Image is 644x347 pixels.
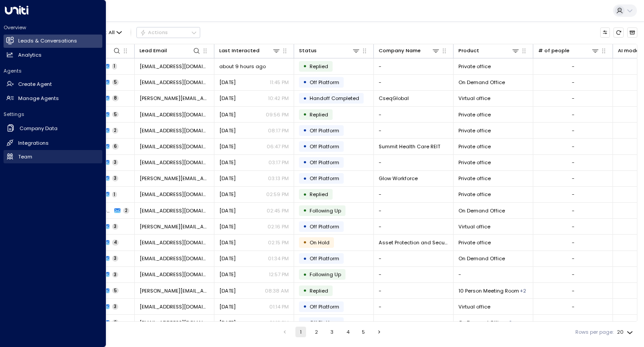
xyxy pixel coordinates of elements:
[458,191,491,198] span: Private office
[219,255,236,262] span: Yesterday
[140,46,201,55] div: Lead Email
[219,95,236,102] span: Yesterday
[303,93,307,104] div: •
[4,136,102,150] a: Integrations
[270,79,289,86] p: 11:45 PM
[458,207,505,214] span: On Demand Office
[572,255,574,262] div: -
[572,143,574,150] div: -
[458,111,491,118] span: Private office
[613,27,624,38] span: Refresh
[303,301,307,312] div: •
[572,191,574,198] div: -
[572,223,574,230] div: -
[454,267,533,282] td: -
[140,223,209,230] span: b.cruz@virtualhelppartner.com
[268,223,289,230] p: 02:16 PM
[572,207,574,214] div: -
[219,191,236,198] span: Yesterday
[310,191,328,198] span: Replied
[299,46,360,55] div: Status
[219,159,236,166] span: Yesterday
[374,58,454,74] td: -
[458,46,479,55] div: Product
[458,303,490,310] span: Virtual office
[4,150,102,163] a: Team
[303,236,307,248] div: •
[458,175,491,182] span: Private office
[219,319,236,326] span: Sep 02, 2025
[112,175,118,181] span: 3
[4,111,102,118] h2: Settings
[572,159,574,166] div: -
[266,111,289,118] p: 09:56 PM
[219,239,236,246] span: Yesterday
[109,30,115,35] span: All
[572,63,574,70] div: -
[379,143,440,150] span: Summit Health Care REIT
[310,223,339,230] span: Off Platform
[112,127,118,134] span: 2
[374,267,454,282] td: -
[458,159,491,166] span: Private office
[269,303,289,310] p: 01:14 PM
[18,139,49,147] h2: Integrations
[572,287,574,294] div: -
[136,27,200,38] div: Button group with a nested menu
[506,319,512,326] div: On Demand Office/Day Office,Private office
[295,327,306,337] button: page 1
[374,123,454,138] td: -
[374,219,454,234] td: -
[219,175,236,182] span: Yesterday
[299,46,317,55] div: Status
[18,37,77,45] h2: Leads & Conversations
[4,67,102,74] h2: Agents
[219,79,236,86] span: Yesterday
[269,319,289,326] p: 01:13 PM
[112,320,119,326] span: 6
[140,127,209,134] span: hpneverett@gmail.com
[112,255,118,262] span: 3
[374,107,454,122] td: -
[358,327,369,337] button: Go to page 5
[219,271,236,278] span: Yesterday
[265,287,289,294] p: 08:38 AM
[219,287,236,294] span: Yesterday
[140,207,209,214] span: rkelmsouthworth@gmail.com
[374,187,454,202] td: -
[310,239,330,246] span: On Hold
[19,125,58,132] h2: Company Data
[572,271,574,278] div: -
[140,159,209,166] span: engjoshua222@gmail.com
[4,121,102,136] a: Company Data
[140,29,168,35] div: Actions
[572,319,574,326] div: -
[374,251,454,266] td: -
[374,203,454,218] td: -
[140,46,167,55] div: Lead Email
[4,48,102,62] a: Analytics
[379,46,440,55] div: Company Name
[310,159,339,166] span: Off Platform
[458,255,505,262] span: On Demand Office
[140,95,209,102] span: trevor.thomson@cseqglobal.com
[310,79,339,86] span: Off Platform
[327,327,338,337] button: Go to page 3
[379,239,448,246] span: Asset Protection and Security Services L.P.
[572,303,574,310] div: -
[268,127,289,134] p: 08:17 PM
[310,287,328,294] span: Replied
[458,95,490,102] span: Virtual office
[112,272,118,278] span: 3
[303,76,307,88] div: •
[310,207,341,214] span: Following Up
[458,127,491,134] span: Private office
[112,95,119,101] span: 8
[140,271,209,278] span: hroze88@gmail.com
[112,79,119,85] span: 5
[112,192,117,198] span: 1
[310,143,339,150] span: Off Platform
[342,327,353,337] button: Go to page 4
[303,253,307,265] div: •
[268,159,289,166] p: 03:17 PM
